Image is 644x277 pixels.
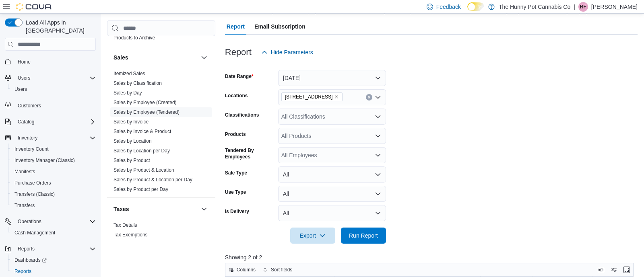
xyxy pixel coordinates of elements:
[278,205,386,221] button: All
[11,144,52,154] a: Inventory Count
[622,265,632,275] button: Enter fullscreen
[467,2,484,11] input: Dark Mode
[11,255,96,265] span: Dashboards
[225,47,252,57] h3: Report
[14,244,96,254] span: Reports
[8,177,99,189] button: Purchase Orders
[254,18,305,35] span: Email Subscription
[114,90,142,96] a: Sales by Day
[114,157,150,164] span: Sales by Product
[14,101,44,111] a: Customers
[18,75,30,81] span: Users
[2,116,99,127] button: Catalog
[23,18,96,35] span: Load All Apps in [GEOGRAPHIC_DATA]
[278,70,386,86] button: [DATE]
[11,167,96,176] span: Manifests
[18,135,37,141] span: Inventory
[11,178,96,188] span: Purchase Orders
[290,228,335,244] button: Export
[278,186,386,202] button: All
[114,80,162,86] a: Sales by Classification
[11,167,38,176] a: Manifests
[225,73,254,80] label: Date Range
[114,177,192,183] a: Sales by Product & Location per Day
[14,168,35,175] span: Manifests
[114,232,148,238] span: Tax Exemptions
[114,205,198,213] button: Taxes
[14,117,96,127] span: Catalog
[11,267,35,276] a: Reports
[16,3,52,11] img: Cova
[114,119,149,125] span: Sales by Invoice
[114,119,149,125] a: Sales by Invoice
[14,133,96,143] span: Inventory
[366,94,372,101] button: Clear input
[341,228,386,244] button: Run Report
[18,119,34,125] span: Catalog
[8,200,99,211] button: Transfers
[11,201,96,210] span: Transfers
[114,71,145,76] a: Itemized Sales
[227,18,245,35] span: Report
[225,189,246,195] label: Use Type
[14,217,45,226] button: Operations
[114,167,174,173] a: Sales by Product & Location
[11,178,54,188] a: Purchase Orders
[14,202,35,209] span: Transfers
[2,100,99,111] button: Customers
[14,217,96,226] span: Operations
[580,2,586,12] span: RF
[295,228,330,244] span: Export
[2,243,99,254] button: Reports
[14,157,75,164] span: Inventory Manager (Classic)
[375,152,381,158] button: Open list of options
[14,257,47,263] span: Dashboards
[114,129,171,134] a: Sales by Invoice & Product
[11,267,96,276] span: Reports
[18,59,31,65] span: Home
[11,201,38,210] a: Transfers
[8,266,99,277] button: Reports
[14,56,96,66] span: Home
[11,156,78,165] a: Inventory Manager (Classic)
[334,94,339,99] button: Remove 2103 Yonge St from selection in this group
[11,84,30,94] a: Users
[11,255,50,265] a: Dashboards
[114,176,192,183] span: Sales by Product & Location per Day
[14,244,38,254] button: Reports
[14,57,34,67] a: Home
[8,166,99,177] button: Manifests
[2,55,99,67] button: Home
[225,92,248,99] label: Locations
[271,267,292,273] span: Sort fields
[596,265,606,275] button: Keyboard shortcuts
[114,167,174,173] span: Sales by Product & Location
[11,189,58,199] a: Transfers (Classic)
[281,92,343,101] span: 2103 Yonge St
[225,112,259,118] label: Classifications
[8,189,99,200] button: Transfers (Classic)
[225,265,259,275] button: Columns
[467,11,468,11] span: Dark Mode
[114,186,168,193] span: Sales by Product per Day
[578,2,588,12] div: Richard Foster
[114,158,150,163] a: Sales by Product
[14,230,55,236] span: Cash Management
[8,155,99,166] button: Inventory Manager (Classic)
[114,148,170,154] a: Sales by Location per Day
[107,69,215,197] div: Sales
[237,267,256,273] span: Columns
[107,220,215,243] div: Taxes
[14,117,37,127] button: Catalog
[14,73,33,83] button: Users
[14,133,41,143] button: Inventory
[114,99,177,106] span: Sales by Employee (Created)
[114,109,180,115] a: Sales by Employee (Tendered)
[114,128,171,135] span: Sales by Invoice & Product
[114,100,177,105] a: Sales by Employee (Created)
[375,133,381,139] button: Open list of options
[609,265,619,275] button: Display options
[225,147,275,160] label: Tendered By Employees
[14,191,55,197] span: Transfers (Classic)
